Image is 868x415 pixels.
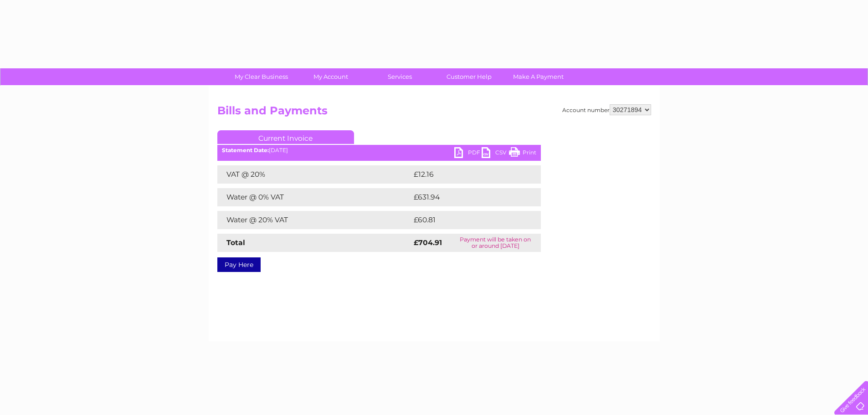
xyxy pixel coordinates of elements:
strong: Total [226,238,245,247]
td: £60.81 [411,211,522,229]
div: Account number [562,104,651,115]
h2: Bills and Payments [217,104,651,122]
strong: £704.91 [414,238,442,247]
a: Pay Here [217,257,261,272]
td: VAT @ 20% [217,165,411,184]
a: CSV [482,147,509,160]
a: My Clear Business [224,68,299,85]
td: Water @ 20% VAT [217,211,411,229]
a: Current Invoice [217,130,354,144]
a: My Account [293,68,368,85]
td: Payment will be taken on or around [DATE] [450,234,540,252]
div: [DATE] [217,147,541,154]
td: £12.16 [411,165,521,184]
a: Print [509,147,536,160]
a: PDF [454,147,482,160]
td: Water @ 0% VAT [217,188,411,206]
td: £631.94 [411,188,524,206]
a: Services [362,68,437,85]
a: Customer Help [431,68,507,85]
a: Make A Payment [501,68,576,85]
b: Statement Date: [222,147,269,154]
